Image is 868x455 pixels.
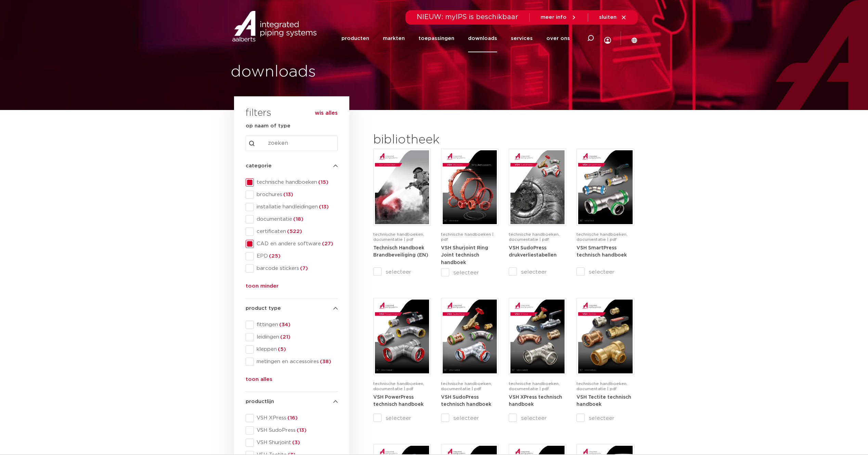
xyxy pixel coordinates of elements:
div: barcode stickers(7) [246,264,338,273]
div: kleppen(5) [246,345,338,354]
span: VSH Shurjoint [254,439,338,446]
a: toepassingen [418,25,454,52]
a: VSH XPress technisch handboek [509,395,562,407]
div: certificaten(522) [246,227,338,236]
img: VSH-SudoPress_A4PLT_5007706_2024-2.0_NL-pdf.jpg [510,150,565,224]
a: services [511,25,533,52]
span: certificaten [254,228,338,235]
a: sluiten [599,14,627,20]
label: selecteer [576,268,634,276]
h1: downloads [231,61,431,83]
a: VSH Shurjoint Ring Joint technisch handboek [441,245,488,265]
label: selecteer [373,414,431,422]
strong: Technisch Handboek Brandbeveiliging (EN) [373,246,428,258]
h4: product type [246,304,338,313]
span: CAD en andere software [254,240,338,247]
div: documentatie(18) [246,215,338,223]
span: barcode stickers [254,265,338,272]
a: VSH SudoPress drukverliestabellen [509,245,557,258]
a: Technisch Handboek Brandbeveiliging (EN) [373,245,428,258]
span: (21) [279,334,290,340]
span: technische handboeken, documentatie | pdf [576,382,627,391]
span: (38) [319,359,331,364]
nav: Menu [341,25,570,52]
span: brochures [254,191,338,198]
span: technische handboeken, documentatie | pdf [441,382,492,391]
div: EPD(25) [246,252,338,260]
strong: VSH SudoPress drukverliestabellen [509,246,557,258]
span: technische handboeken [254,179,338,186]
a: VSH Tectite technisch handboek [576,395,631,407]
strong: VSH Shurjoint Ring Joint technisch handboek [441,246,488,265]
label: selecteer [441,414,498,422]
button: toon alles [246,375,272,386]
span: (5) [277,347,286,352]
label: selecteer [373,268,431,276]
label: selecteer [509,414,566,422]
div: fittingen(34) [246,321,338,329]
span: (3) [291,440,300,445]
span: NIEUW: myIPS is beschikbaar [417,14,518,20]
span: (18) [292,217,303,222]
span: (7) [299,266,308,271]
div: technische handboeken(15) [246,178,338,187]
span: VSH XPress [254,415,338,422]
a: meer info [541,14,577,20]
img: FireProtection_A4TM_5007915_2025_2.0_EN-pdf.jpg [375,150,429,224]
span: metingen en accessoires [254,358,338,365]
span: technische handboeken, documentatie | pdf [373,232,424,242]
span: (13) [282,192,293,197]
div: VSH XPress(16) [246,414,338,422]
h2: bibliotheek [373,132,495,148]
span: (13) [318,204,329,209]
span: technische handboeken | pdf [441,232,493,242]
span: (34) [278,322,290,327]
span: meer info [541,15,567,20]
img: VSH-Shurjoint-RJ_A4TM_5011380_2025_1.1_EN-pdf.jpg [443,150,497,224]
a: VSH PowerPress technisch handboek [373,395,424,407]
img: VSH-PowerPress_A4TM_5008817_2024_3.1_NL-pdf.jpg [375,300,429,373]
img: VSH-Tectite_A4TM_5009376-2024-2.0_NL-pdf.jpg [578,300,632,373]
a: VSH SudoPress technisch handboek [441,395,491,407]
button: wis alles [315,110,338,116]
div: brochures(13) [246,191,338,199]
img: VSH-SmartPress_A4TM_5009301_2023_2.0-EN-pdf.jpg [578,150,632,224]
strong: VSH SmartPress technisch handboek [576,246,627,258]
a: downloads [468,25,497,52]
span: (522) [286,229,302,234]
div: leidingen(21) [246,333,338,341]
button: toon minder [246,282,278,293]
h4: categorie [246,162,338,170]
label: selecteer [441,268,498,277]
span: EPD [254,253,338,260]
span: documentatie [254,216,338,223]
img: VSH-SudoPress_A4TM_5001604-2023-3.0_NL-pdf.jpg [443,300,497,373]
span: technische handboeken, documentatie | pdf [509,232,560,242]
span: (13) [296,428,307,433]
div: VSH SudoPress(13) [246,426,338,435]
span: (15) [317,180,328,185]
span: technische handboeken, documentatie | pdf [509,382,560,391]
span: (16) [286,415,298,420]
span: VSH SudoPress [254,427,338,434]
h4: productlijn [246,398,338,406]
span: kleppen [254,346,338,353]
span: leidingen [254,334,338,341]
div: metingen en accessoires(38) [246,358,338,366]
span: technische handboeken, documentatie | pdf [373,382,424,391]
div: installatie handleidingen(13) [246,203,338,211]
a: producten [341,25,369,52]
a: VSH SmartPress technisch handboek [576,245,627,258]
strong: op naam of type [246,123,290,128]
div: my IPS [604,23,611,54]
h3: filters [246,105,271,122]
a: markten [383,25,405,52]
span: installatie handleidingen [254,204,338,210]
div: CAD en andere software(27) [246,240,338,248]
span: technische handboeken, documentatie | pdf [576,232,627,242]
span: (25) [268,253,281,259]
img: VSH-XPress_A4TM_5008762_2025_4.1_NL-pdf.jpg [510,300,565,373]
label: selecteer [576,414,634,422]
